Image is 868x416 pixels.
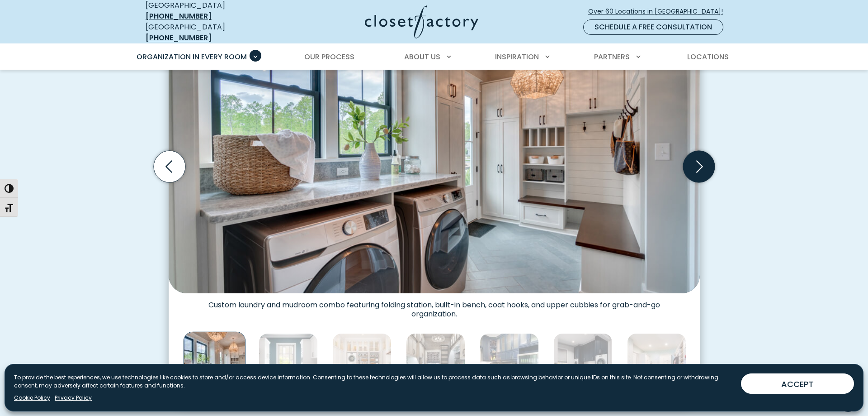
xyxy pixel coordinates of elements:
img: Custom laundry room with ladder for high reach items and fabric rolling laundry bins [406,333,465,392]
img: Custom laundry room with gold hanging rod, glass door cabinets, and concealed laundry storage [332,333,392,392]
button: Next slide [679,147,718,186]
img: Stacked washer & dryer inside walk-in closet with custom cabinetry and shelving. [627,333,686,392]
button: ACCEPT [741,373,854,394]
a: Schedule a Free Consultation [583,19,723,35]
span: Organization in Every Room [137,52,247,62]
img: Custom laundry room with pull-out ironing board and laundry sink [259,333,318,392]
img: Custom laundry room and mudroom with folding station, built-in bench, coat hooks, and white shake... [169,15,700,293]
span: About Us [404,52,440,62]
span: Over 60 Locations in [GEOGRAPHIC_DATA]! [588,7,730,16]
p: To provide the best experiences, we use technologies like cookies to store and/or access device i... [14,373,734,390]
figcaption: Custom laundry and mudroom combo featuring folding station, built-in bench, coat hooks, and upper... [169,293,700,319]
a: Privacy Policy [55,394,92,402]
a: Cookie Policy [14,394,50,402]
span: Locations [687,52,729,62]
img: Laundry rom with beverage fridge in calm sea melamine [480,333,539,392]
div: [GEOGRAPHIC_DATA] [146,22,277,43]
a: Over 60 Locations in [GEOGRAPHIC_DATA]! [588,4,731,19]
img: Closet Factory Logo [365,5,478,38]
a: [PHONE_NUMBER] [146,33,212,43]
img: Custom laundry room and mudroom with folding station, built-in bench, coat hooks, and white shake... [183,332,245,394]
button: Previous slide [150,147,189,186]
nav: Primary Menu [130,44,738,70]
img: Laundry room with dual washer and dryer with folding station and dark blue upper cabinetry [553,333,613,392]
a: [PHONE_NUMBER] [146,11,212,21]
span: Inspiration [495,52,539,62]
span: Partners [594,52,630,62]
span: Our Process [304,52,354,62]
